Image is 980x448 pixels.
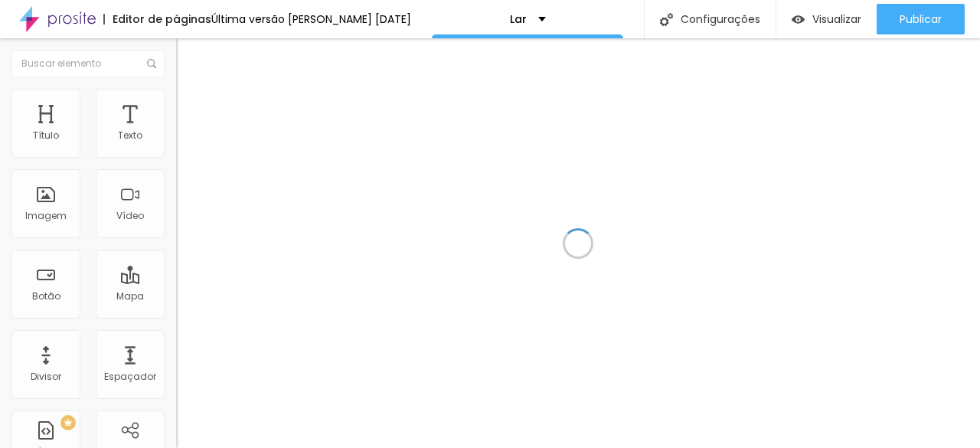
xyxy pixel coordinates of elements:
font: Texto [118,129,142,142]
font: Espaçador [104,370,156,383]
font: Configurações [681,11,760,27]
img: Ícone [147,59,156,68]
button: Visualizar [776,4,877,34]
font: Botão [32,289,60,302]
font: Última versão [PERSON_NAME] [DATE] [211,11,411,27]
font: Vídeo [116,209,144,222]
img: view-1.svg [792,13,805,26]
font: Editor de páginas [113,11,211,27]
font: Publicar [900,11,942,27]
button: Publicar [877,4,965,34]
input: Buscar elemento [11,50,165,77]
font: Título [33,129,59,142]
font: Lar [510,11,527,27]
font: Divisor [31,370,61,383]
font: Mapa [116,289,144,302]
font: Imagem [25,209,67,222]
img: Ícone [660,13,673,26]
font: Visualizar [812,11,861,27]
